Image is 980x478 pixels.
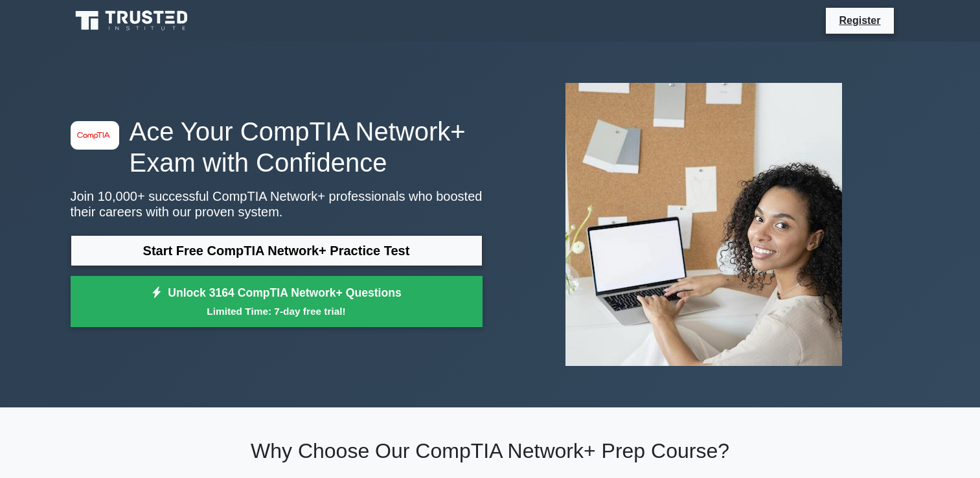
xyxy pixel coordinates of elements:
small: Limited Time: 7-day free trial! [87,304,466,319]
h1: Ace Your CompTIA Network+ Exam with Confidence [71,116,483,178]
a: Register [831,12,888,28]
a: Unlock 3164 CompTIA Network+ QuestionsLimited Time: 7-day free trial! [71,276,483,328]
h2: Why Choose Our CompTIA Network+ Prep Course? [71,438,910,463]
a: Start Free CompTIA Network+ Practice Test [71,235,483,266]
p: Join 10,000+ successful CompTIA Network+ professionals who boosted their careers with our proven ... [71,188,483,220]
